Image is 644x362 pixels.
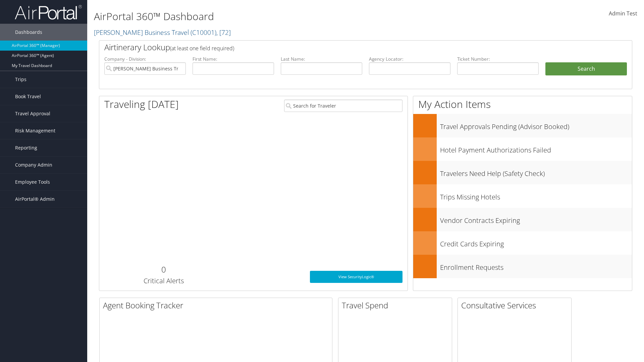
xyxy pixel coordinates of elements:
span: Dashboards [15,24,42,41]
h3: Vendor Contracts Expiring [440,213,632,225]
a: [PERSON_NAME] Business Travel [94,28,231,37]
h3: Credit Cards Expiring [440,236,632,249]
span: Company Admin [15,157,52,173]
span: , [ 72 ] [216,28,231,37]
span: AirPortal® Admin [15,191,55,207]
h2: 0 [104,264,223,275]
label: Agency Locator: [369,56,450,62]
h2: Consultative Services [461,300,571,311]
label: Ticket Number: [457,56,539,62]
h3: Travelers Need Help (Safety Check) [440,166,632,178]
img: airportal-logo.png [15,4,82,20]
span: Reporting [15,139,37,156]
span: (at least one field required) [170,45,234,52]
a: Credit Cards Expiring [413,231,632,255]
label: Company - Division: [104,56,186,62]
h2: Travel Spend [342,300,452,311]
a: Travelers Need Help (Safety Check) [413,161,632,184]
a: Admin Test [609,3,637,24]
h3: Travel Approvals Pending (Advisor Booked) [440,119,632,131]
h3: Trips Missing Hotels [440,189,632,202]
span: Book Travel [15,88,41,105]
a: Vendor Contracts Expiring [413,208,632,231]
button: Search [545,62,627,76]
span: ( C10001 ) [191,28,216,37]
a: Hotel Payment Authorizations Failed [413,137,632,161]
h2: Agent Booking Tracker [103,300,332,311]
span: Travel Approval [15,105,50,122]
a: Enrollment Requests [413,255,632,278]
h3: Hotel Payment Authorizations Failed [440,142,632,155]
h3: Critical Alerts [104,276,223,286]
h2: Airtinerary Lookup [104,42,583,53]
span: Risk Management [15,122,55,139]
label: Last Name: [281,56,362,62]
h1: My Action Items [413,97,632,111]
span: Admin Test [609,10,637,17]
a: Trips Missing Hotels [413,184,632,208]
label: First Name: [193,56,274,62]
h3: Enrollment Requests [440,259,632,272]
a: View SecurityLogic® [310,271,402,283]
h1: Traveling [DATE] [104,97,179,111]
span: Employee Tools [15,174,50,190]
input: Search for Traveler [284,100,402,112]
span: Trips [15,71,26,88]
a: Travel Approvals Pending (Advisor Booked) [413,114,632,137]
h1: AirPortal 360™ Dashboard [94,9,456,23]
